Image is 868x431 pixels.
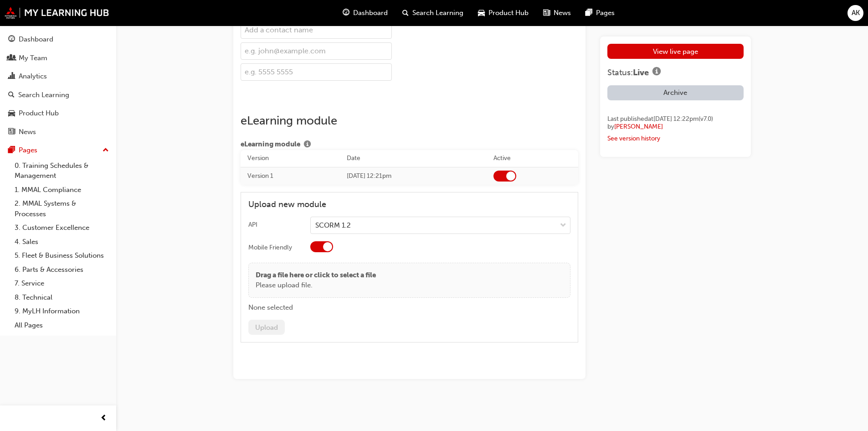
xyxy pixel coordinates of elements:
span: car-icon [478,7,485,19]
input: e.g. 5555 5555 [241,63,392,81]
span: people-icon [8,54,15,62]
a: guage-iconDashboard [335,4,395,22]
a: 1. MMAL Compliance [11,183,113,197]
span: News [554,8,571,18]
span: search-icon [8,91,15,99]
div: Pages [19,145,37,156]
td: Version 1 [241,167,340,185]
button: AK [847,5,863,21]
button: Show info [300,139,314,151]
a: Search Learning [4,87,113,104]
a: 3. Customer Excellence [11,221,113,235]
span: news-icon [8,128,15,136]
a: pages-iconPages [578,4,622,22]
div: Search Learning [18,90,69,100]
div: News [19,127,36,137]
a: All Pages [11,318,113,332]
th: Version [241,150,340,167]
span: pages-icon [586,7,592,19]
span: news-icon [543,7,550,19]
div: Product Hub [19,108,59,119]
a: Analytics [4,68,113,85]
button: Show info [649,66,664,78]
span: info-icon [652,68,661,78]
span: prev-icon [100,413,107,424]
span: Pages [596,8,615,18]
div: Status: [607,66,744,78]
a: 7. Service [11,276,113,291]
a: 5. Fleet & Business Solutions [11,249,113,263]
a: 9. MyLH Information [11,304,113,318]
a: news-iconNews [536,4,578,22]
span: Product Hub [488,8,529,18]
a: 8. Technical [11,291,113,305]
a: 0. Training Schedules & Management [11,159,113,183]
h2: eLearning module [241,114,578,128]
span: search-icon [402,7,409,19]
a: Dashboard [4,31,113,48]
span: chart-icon [8,73,15,81]
img: mmal [5,7,109,19]
a: 6. Parts & Accessories [11,263,113,277]
span: None selected [248,303,293,312]
button: DashboardMy TeamAnalyticsSearch LearningProduct HubNews [4,29,113,142]
div: Mobile Friendly [248,243,292,252]
div: SCORM 1.2 [315,220,351,231]
span: guage-icon [8,36,15,44]
button: Upload [248,320,285,335]
a: My Team [4,50,113,67]
button: Pages [4,142,113,159]
input: e.g. john@example.com [241,42,392,60]
p: Drag a file here or click to select a file [256,270,376,280]
span: car-icon [8,109,15,118]
span: Live [633,68,649,78]
span: up-icon [103,145,109,156]
div: Drag a file here or click to select a filePlease upload file. [248,263,570,298]
span: AK [852,8,860,18]
a: 4. Sales [11,235,113,249]
span: info-icon [304,141,311,149]
span: down-icon [560,220,566,232]
p: Please upload file. [256,280,376,291]
a: See version history [607,135,660,142]
td: [DATE] 12:21pm [340,167,486,185]
a: 2. MMAL Systems & Processes [11,197,113,221]
div: API [248,220,257,229]
a: View live page [607,44,744,59]
span: Search Learning [412,8,463,18]
div: Analytics [19,71,47,82]
input: Add a contact name [241,21,392,39]
span: guage-icon [343,7,349,19]
button: Archive [607,85,744,100]
h4: Upload new module [248,200,570,210]
a: search-iconSearch Learning [395,4,471,22]
a: News [4,124,113,140]
a: Product Hub [4,105,113,122]
div: My Team [19,53,47,63]
th: Date [340,150,486,167]
div: Last published at [DATE] 12:22pm (v 7 . 0 ) [607,115,744,123]
div: by [607,123,744,131]
span: eLearning module [241,139,300,151]
a: car-iconProduct Hub [471,4,536,22]
th: Active [487,150,578,167]
div: Dashboard [19,34,53,45]
a: [PERSON_NAME] [614,123,663,130]
span: Dashboard [353,8,388,18]
span: pages-icon [8,146,15,155]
